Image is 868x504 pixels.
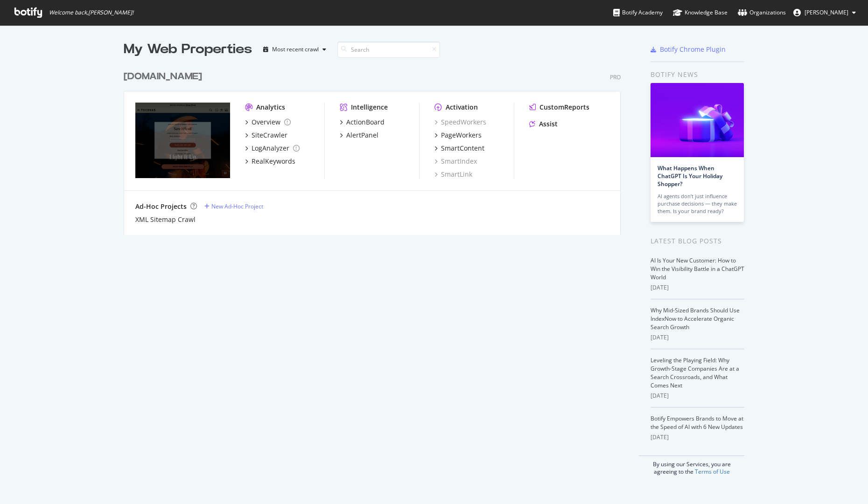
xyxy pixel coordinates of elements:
[673,8,728,17] div: Knowledge Base
[256,103,285,112] div: Analytics
[245,131,287,140] a: SiteCrawler
[639,456,744,476] div: By using our Services, you are agreeing to the
[651,356,739,389] a: Leveling the Playing Field: Why Growth-Stage Companies Are at a Search Crossroads, and What Comes...
[529,119,558,129] a: Assist
[49,9,133,16] span: Welcome back, [PERSON_NAME] !
[245,117,291,127] a: Overview
[529,103,589,112] a: CustomReports
[441,144,484,153] div: SmartContent
[651,306,740,331] a: Why Mid-Sized Brands Should Use IndexNow to Accelerate Organic Search Growth
[135,103,230,178] img: tecovas.com
[351,103,388,112] div: Intelligence
[204,202,263,210] a: New Ad-Hoc Project
[738,8,786,17] div: Organizations
[651,236,744,246] div: Latest Blog Posts
[245,144,300,153] a: LogAnalyzer
[651,69,744,80] div: Botify news
[252,157,295,166] div: RealKeywords
[340,131,378,140] a: AlertPanel
[434,157,477,166] a: SmartIndex
[211,202,263,210] div: New Ad-Hoc Project
[613,8,663,17] div: Botify Academy
[539,119,558,129] div: Assist
[610,73,621,81] div: Pro
[651,414,743,431] a: Botify Empowers Brands to Move at the Speed of AI with 6 New Updates
[651,283,744,292] div: [DATE]
[434,117,486,127] a: SpeedWorkers
[124,40,252,59] div: My Web Properties
[252,117,280,127] div: Overview
[135,202,187,211] div: Ad-Hoc Projects
[245,157,295,166] a: RealKeywords
[660,45,726,54] div: Botify Chrome Plugin
[658,193,737,215] div: AI agents don’t just influence purchase decisions — they make them. Is your brand ready?
[124,59,628,235] div: grid
[124,70,202,83] div: [DOMAIN_NAME]
[651,392,744,400] div: [DATE]
[434,170,472,179] a: SmartLink
[446,103,478,112] div: Activation
[786,5,863,20] button: [PERSON_NAME]
[346,131,378,140] div: AlertPanel
[651,433,744,442] div: [DATE]
[135,215,196,224] a: XML Sitemap Crawl
[441,131,482,140] div: PageWorkers
[539,103,589,112] div: CustomReports
[434,131,482,140] a: PageWorkers
[252,131,287,140] div: SiteCrawler
[805,8,848,16] span: Chelsea Lura
[651,83,744,157] img: What Happens When ChatGPT Is Your Holiday Shopper?
[259,42,330,57] button: Most recent crawl
[124,70,206,83] a: [DOMAIN_NAME]
[340,117,385,127] a: ActionBoard
[651,256,744,281] a: AI Is Your New Customer: How to Win the Visibility Battle in a ChatGPT World
[651,333,744,342] div: [DATE]
[658,164,722,188] a: What Happens When ChatGPT Is Your Holiday Shopper?
[252,144,289,153] div: LogAnalyzer
[337,41,440,58] input: Search
[695,468,730,476] a: Terms of Use
[272,47,319,52] div: Most recent crawl
[434,144,484,153] a: SmartContent
[651,45,726,54] a: Botify Chrome Plugin
[346,117,385,127] div: ActionBoard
